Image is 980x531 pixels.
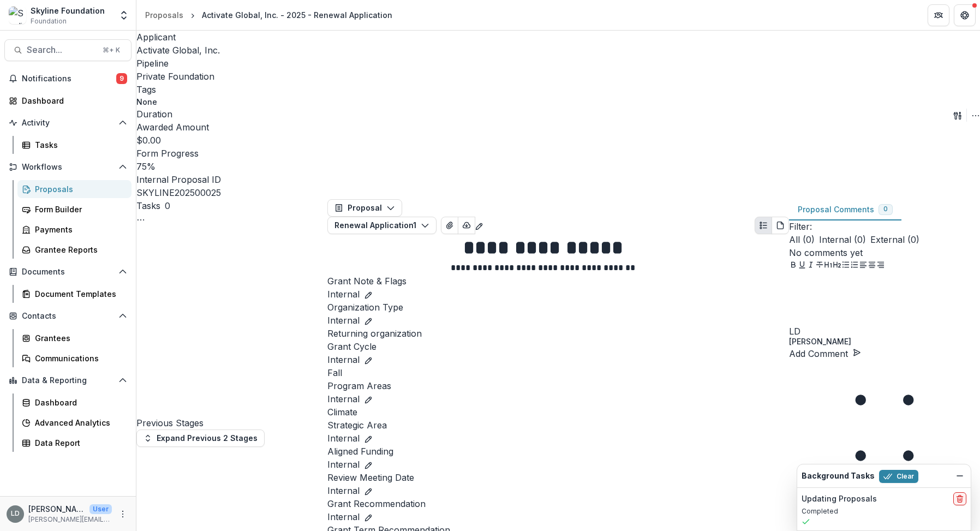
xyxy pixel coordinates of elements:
[28,503,85,515] p: [PERSON_NAME]
[35,139,123,151] div: Tasks
[850,259,859,272] button: Ordered List
[116,508,129,521] button: More
[327,419,789,432] p: Strategic Area
[145,9,183,21] div: Proposals
[22,312,114,321] span: Contacts
[789,246,980,259] p: No comments yet
[17,349,132,367] a: Communications
[859,259,868,272] button: Align Left
[17,241,132,259] a: Grantee Reports
[136,70,214,83] p: Private Foundation
[17,220,132,238] a: Payments
[327,288,360,301] span: Internal
[327,432,360,445] span: Internal
[136,212,145,225] button: Toggle View Cancelled Tasks
[27,45,96,55] span: Search...
[28,515,112,524] p: [PERSON_NAME][EMAIL_ADDRESS][DOMAIN_NAME]
[870,233,919,246] span: External ( 0 )
[953,492,966,505] button: delete
[364,288,373,301] button: edit
[755,217,772,234] button: Plaintext view
[165,200,170,211] span: 0
[327,392,360,405] span: Internal
[327,340,789,353] p: Grant Cycle
[4,307,132,325] button: Open Contacts
[954,4,976,26] button: Get Help
[802,494,877,504] h2: Updating Proposals
[327,405,789,419] p: Climate
[11,510,20,517] div: Lisa Dinh
[475,217,483,234] button: Edit as form
[819,233,866,246] span: Internal ( 0 )
[4,92,132,110] a: Dashboard
[876,259,885,272] button: Align Right
[136,83,156,96] p: Tags
[22,267,114,277] span: Documents
[327,353,360,366] span: Internal
[4,372,132,389] button: Open Data & Reporting
[22,95,123,106] div: Dashboard
[833,259,841,272] button: Heading 2
[327,445,789,458] p: Aligned Funding
[928,4,949,26] button: Partners
[789,199,901,220] button: Proposal Comments
[141,7,188,23] a: Proposals
[17,180,132,198] a: Proposals
[327,217,437,234] button: Renewal Application1
[202,9,392,21] div: Activate Global, Inc. - 2025 - Renewal Application
[136,45,220,56] a: Activate Global, Inc.
[136,416,327,429] h4: Previous Stages
[789,259,798,272] button: Bold
[136,147,199,160] p: Form Progress
[327,199,402,217] button: Proposal
[364,458,373,471] button: edit
[364,484,373,497] button: edit
[35,417,123,428] div: Advanced Analytics
[35,397,123,408] div: Dashboard
[35,437,123,449] div: Data Report
[4,39,132,61] button: Search...
[17,285,132,303] a: Document Templates
[136,160,156,173] p: 75 %
[35,244,123,255] div: Grantee Reports
[327,484,360,497] span: Internal
[35,332,123,344] div: Grantees
[35,288,123,300] div: Document Templates
[789,336,980,347] p: [PERSON_NAME]
[136,199,160,212] h3: Tasks
[22,118,114,128] span: Activity
[136,186,221,199] p: SKYLINE202500025
[327,458,360,471] span: Internal
[364,314,373,327] button: edit
[364,510,373,523] button: edit
[806,259,815,272] button: Italicize
[798,259,806,272] button: Underline
[789,347,861,360] button: Add Comment
[441,217,458,234] button: View Attached Files
[136,429,265,447] button: Expand Previous 2 Stages
[17,136,132,154] a: Tasks
[31,16,67,26] span: Foundation
[789,233,815,246] span: All ( 0 )
[4,158,132,176] button: Open Workflows
[136,173,221,186] p: Internal Proposal ID
[9,7,26,24] img: Skyline Foundation
[824,259,833,272] button: Heading 1
[327,471,789,484] p: Review Meeting Date
[136,108,172,121] p: Duration
[31,5,105,16] div: Skyline Foundation
[327,275,789,288] p: Grant Note & Flags
[327,327,789,340] p: Returning organization
[327,379,789,392] p: Program Areas
[789,327,980,336] div: Lisa Dinh
[35,224,123,235] div: Payments
[136,121,209,134] p: Awarded Amount
[879,470,918,483] button: Clear
[35,183,123,195] div: Proposals
[327,510,360,523] span: Internal
[17,414,132,432] a: Advanced Analytics
[17,200,132,218] a: Form Builder
[802,472,875,481] h2: Background Tasks
[772,217,789,234] button: PDF view
[22,74,116,83] span: Notifications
